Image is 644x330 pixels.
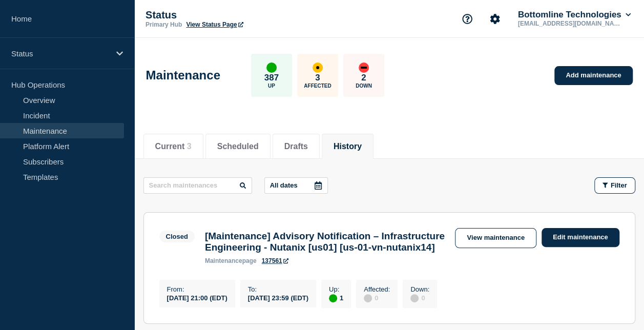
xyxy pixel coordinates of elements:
p: 387 [264,73,279,83]
div: Closed [166,233,188,240]
a: View maintenance [455,228,536,248]
span: maintenance [205,257,242,264]
p: 3 [315,73,320,83]
span: 3 [187,142,192,151]
div: 1 [329,293,343,302]
h3: [Maintenance] Advisory Notification – Infrastructure Engineering - Nutanix [us01] [us-01-vn-nutan... [205,231,445,253]
button: Current 3 [155,142,192,151]
p: Affected [304,83,331,89]
button: Support [456,8,478,30]
div: disabled [364,294,372,302]
p: From : [167,285,227,293]
button: All dates [264,177,328,194]
h1: Maintenance [146,68,220,82]
button: Bottomline Technologies [516,10,633,20]
div: affected [313,63,323,73]
button: Drafts [284,142,308,151]
p: Up : [329,285,343,293]
div: up [266,63,277,73]
button: Filter [594,177,635,194]
a: View Status Page [186,21,243,28]
p: Status [11,49,110,58]
p: Down : [410,285,429,293]
button: Scheduled [217,142,259,151]
p: 2 [361,73,366,83]
p: To : [248,285,308,293]
button: Account settings [484,8,506,30]
div: 0 [410,293,429,302]
p: [EMAIL_ADDRESS][DOMAIN_NAME] [516,20,622,27]
div: [DATE] 23:59 (EDT) [248,293,308,302]
button: History [334,142,362,151]
div: [DATE] 21:00 (EDT) [167,293,227,302]
a: 137561 [262,257,288,264]
p: All dates [270,181,298,189]
div: 0 [364,293,390,302]
input: Search maintenances [143,177,252,194]
p: Down [356,83,372,89]
div: down [359,63,369,73]
a: Edit maintenance [542,228,619,247]
p: Affected : [364,285,390,293]
p: Up [268,83,275,89]
div: disabled [410,294,419,302]
p: Status [146,9,350,21]
div: up [329,294,337,302]
p: page [205,257,257,264]
a: Add maintenance [554,66,632,85]
p: Primary Hub [146,21,182,28]
span: Filter [611,181,627,189]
